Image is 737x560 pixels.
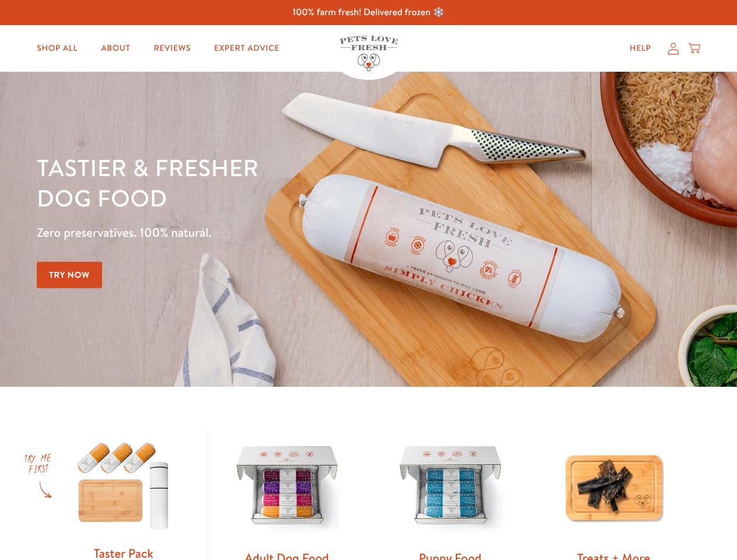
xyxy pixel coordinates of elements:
img: Pets Love Fresh [340,36,398,71]
a: Shop All [27,37,87,60]
a: About [92,37,139,60]
a: Try Now [37,262,102,288]
a: Help [620,37,661,60]
a: Reviews [144,37,200,60]
p: Zero preservatives. 100% natural. [37,222,479,243]
h1: Tastier & fresher dog food [37,152,479,213]
a: Expert Advice [205,37,289,60]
